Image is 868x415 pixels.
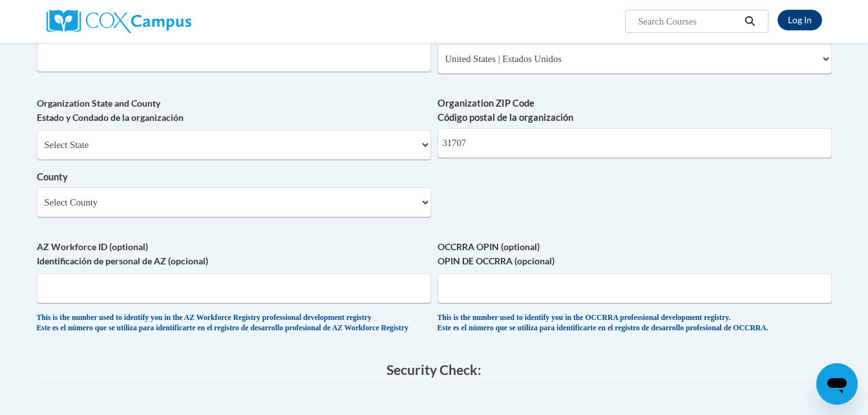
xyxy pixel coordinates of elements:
iframe: Button to launch messaging window [816,363,858,405]
label: AZ Workforce ID (optional) Identificación de personal de AZ (opcional) [37,240,431,268]
img: Cox Campus [47,10,191,33]
input: Metadata input [438,128,832,158]
label: OCCRRA OPIN (optional) OPIN DE OCCRRA (opcional) [438,240,832,268]
div: This is the number used to identify you in the OCCRRA professional development registry. Este es ... [438,313,832,334]
input: Search Courses [637,14,740,29]
label: Organization ZIP Code Código postal de la organización [438,96,832,125]
label: Organization State and County Estado y Condado de la organización [37,96,431,125]
label: County [37,170,431,184]
div: This is the number used to identify you in the AZ Workforce Registry professional development reg... [37,313,431,334]
span: Security Check: [386,361,482,378]
button: Search [740,14,759,29]
a: Log In [778,10,822,30]
input: Metadata input [37,42,431,72]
